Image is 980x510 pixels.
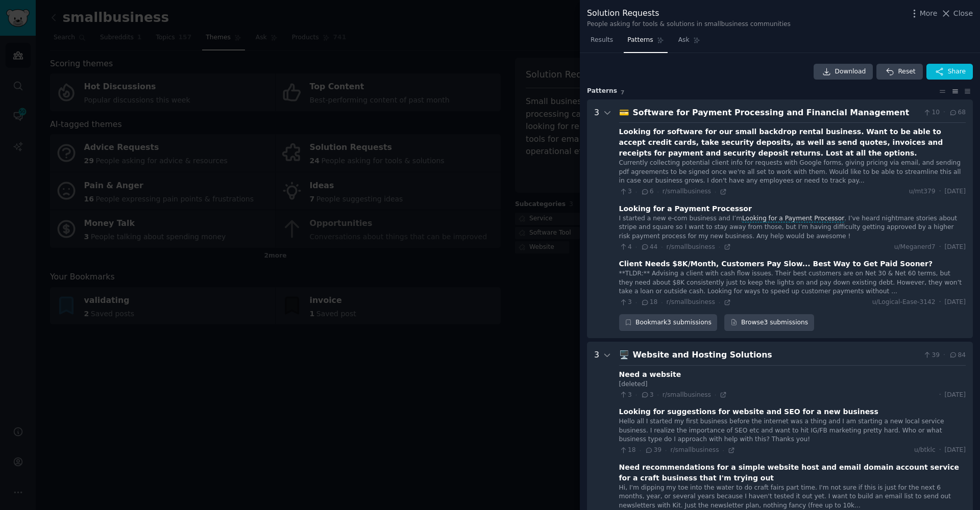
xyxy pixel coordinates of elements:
[909,187,936,196] span: u/mt379
[945,187,966,196] span: [DATE]
[953,8,973,19] span: Close
[949,351,966,360] span: 84
[635,299,637,306] span: ·
[619,126,966,159] div: Looking for software for our small backdrop rental business. Want to be able to accept credit car...
[635,391,637,398] span: ·
[657,188,658,195] span: ·
[872,298,936,307] span: u/Logical-Ease-3142
[621,89,624,95] span: 7
[641,391,653,400] span: 3
[663,188,711,195] span: r/smallbusiness
[627,36,653,45] span: Patterns
[898,67,915,76] span: Reset
[948,67,966,76] span: Share
[661,299,663,306] span: ·
[945,243,966,252] span: [DATE]
[939,391,941,400] span: ·
[619,391,632,400] span: 3
[939,446,941,455] span: ·
[641,298,657,307] span: 18
[619,203,752,214] div: Looking for a Payment Processor
[635,188,637,195] span: ·
[943,108,945,117] span: ·
[909,8,938,19] button: More
[641,243,657,252] span: 44
[635,243,637,250] span: ·
[619,369,681,380] div: Need a website
[645,446,661,455] span: 39
[661,243,663,250] span: ·
[939,187,941,196] span: ·
[926,64,973,80] button: Share
[723,447,724,454] span: ·
[619,259,933,269] div: Client Needs $8K/Month, Customers Pay Slow... Best Way to Get Paid Sooner?
[657,391,658,398] span: ·
[633,349,919,362] div: Website and Hosting Solutions
[619,314,718,331] button: Bookmark3 submissions
[719,243,720,250] span: ·
[624,32,667,53] a: Patterns
[619,187,632,196] span: 3
[667,298,715,305] span: r/smallbusiness
[587,32,617,53] a: Results
[619,159,966,186] div: Currently collecting potential client info for requests with Google forms, giving pricing via ema...
[587,20,791,29] div: People asking for tools & solutions in smallbusiness communities
[619,406,878,417] div: Looking for suggestions for website and SEO for a new business
[945,446,966,455] span: [DATE]
[715,391,716,398] span: ·
[619,350,629,360] span: 🖥️
[678,36,690,45] span: Ask
[594,107,599,331] div: 3
[591,36,613,45] span: Results
[619,108,629,117] span: 💳
[619,298,632,307] span: 3
[943,351,945,360] span: ·
[923,108,940,117] span: 10
[894,243,936,252] span: u/Meganerd7
[663,391,711,398] span: r/smallbusiness
[640,447,641,454] span: ·
[619,462,966,483] div: Need recommendations for a simple website host and email domain account service for a craft busin...
[920,8,938,19] span: More
[939,298,941,307] span: ·
[814,64,873,80] a: Download
[667,243,715,250] span: r/smallbusiness
[876,64,922,80] button: Reset
[587,87,617,96] span: Pattern s
[619,214,966,241] div: I started a new e-com business and I’m . I’ve heard nightmare stories about stripe and square so ...
[835,67,866,76] span: Download
[719,299,720,306] span: ·
[619,314,718,331] div: Bookmark 3 submissions
[641,187,653,196] span: 6
[633,107,919,119] div: Software for Payment Processing and Financial Management
[741,215,845,222] span: Looking for a Payment Processor
[619,269,966,296] div: **TLDR:** Advising a client with cash flow issues. Their best customers are on Net 30 & Net 60 te...
[670,446,719,453] span: r/smallbusiness
[715,188,716,195] span: ·
[665,447,667,454] span: ·
[587,7,791,20] div: Solution Requests
[945,391,966,400] span: [DATE]
[724,314,814,331] a: Browse3 submissions
[675,32,704,53] a: Ask
[923,351,940,360] span: 39
[619,380,966,389] div: [deleted]
[619,243,632,252] span: 4
[945,298,966,307] span: [DATE]
[619,417,966,444] div: Hello all I started my first business before the internet was a thing and I am starting a new loc...
[914,446,936,455] span: u/btklc
[939,243,941,252] span: ·
[949,108,966,117] span: 68
[619,446,636,455] span: 18
[941,8,973,19] button: Close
